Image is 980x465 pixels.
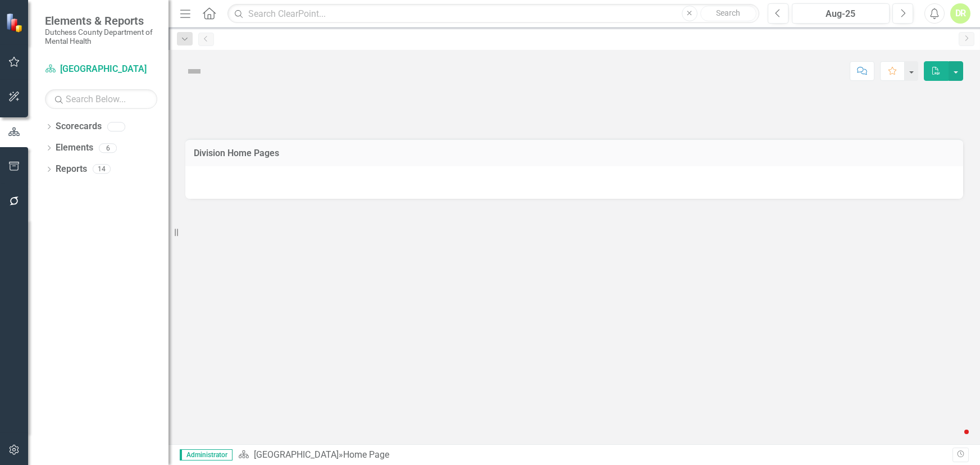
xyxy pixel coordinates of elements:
[792,3,890,24] button: Aug-25
[180,449,233,461] span: Administrator
[343,449,389,460] div: Home Page
[796,7,886,21] div: Aug-25
[227,4,759,24] input: Search ClearPoint...
[45,14,157,28] span: Elements & Reports
[6,13,25,33] img: ClearPoint Strategy
[45,28,157,46] small: Dutchess County Department of Mental Health
[99,143,117,153] div: 6
[238,449,952,462] div: »
[194,148,955,158] h3: Division Home Pages
[45,63,157,76] a: [GEOGRAPHIC_DATA]
[45,89,157,109] input: Search Below...
[56,142,93,154] a: Elements
[950,3,970,24] button: DR
[716,8,740,17] span: Search
[56,163,87,176] a: Reports
[254,449,339,460] a: [GEOGRAPHIC_DATA]
[93,165,111,174] div: 14
[185,62,203,80] img: Not Defined
[56,120,102,133] a: Scorecards
[700,6,756,21] button: Search
[942,427,969,454] iframe: Intercom live chat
